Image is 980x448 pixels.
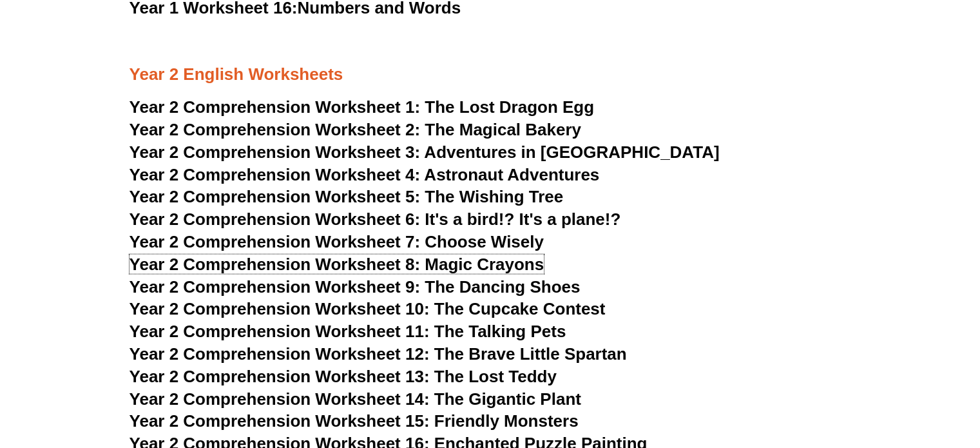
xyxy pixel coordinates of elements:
[424,142,719,162] span: Adventures in [GEOGRAPHIC_DATA]
[130,389,581,409] a: Year 2 Comprehension Worksheet 14: The Gigantic Plant
[130,187,564,206] a: Year 2 Comprehension Worksheet 5: The Wishing Tree
[425,97,594,117] span: The Lost Dragon Egg
[130,232,544,251] a: Year 2 Comprehension Worksheet 7: Choose Wisely
[130,322,566,341] a: Year 2 Comprehension Worksheet 11: The Talking Pets
[130,367,557,386] a: Year 2 Comprehension Worksheet 13: The Lost Teddy
[425,187,563,206] span: The Wishing Tree
[130,255,544,274] a: Year 2 Comprehension Worksheet 8: Magic Crayons
[130,142,421,162] span: Year 2 Comprehension Worksheet 3:
[130,209,621,229] a: Year 2 Comprehension Worksheet 6: It's a bird!? It's a plane!?
[130,120,581,139] a: Year 2 Comprehension Worksheet 2: The Magical Bakery
[130,187,421,206] span: Year 2 Comprehension Worksheet 5:
[424,165,599,184] span: Astronaut Adventures
[130,120,421,139] span: Year 2 Comprehension Worksheet 2:
[130,97,594,117] a: Year 2 Comprehension Worksheet 1: The Lost Dragon Egg
[130,21,851,86] h3: Year 2 English Worksheets
[425,232,544,251] span: Choose Wisely
[130,277,581,297] a: Year 2 Comprehension Worksheet 9: The Dancing Shoes
[425,120,581,139] span: The Magical Bakery
[130,344,627,364] a: Year 2 Comprehension Worksheet 12: The Brave Little Spartan
[130,142,720,162] a: Year 2 Comprehension Worksheet 3: Adventures in [GEOGRAPHIC_DATA]
[759,303,980,448] iframe: Chat Widget
[130,299,606,318] a: Year 2 Comprehension Worksheet 10: The Cupcake Contest
[130,411,579,431] a: Year 2 Comprehension Worksheet 15: Friendly Monsters
[130,97,421,117] span: Year 2 Comprehension Worksheet 1:
[130,232,421,251] span: Year 2 Comprehension Worksheet 7:
[130,165,600,184] a: Year 2 Comprehension Worksheet 4: Astronaut Adventures
[130,165,421,184] span: Year 2 Comprehension Worksheet 4:
[759,303,980,448] div: 채팅 위젯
